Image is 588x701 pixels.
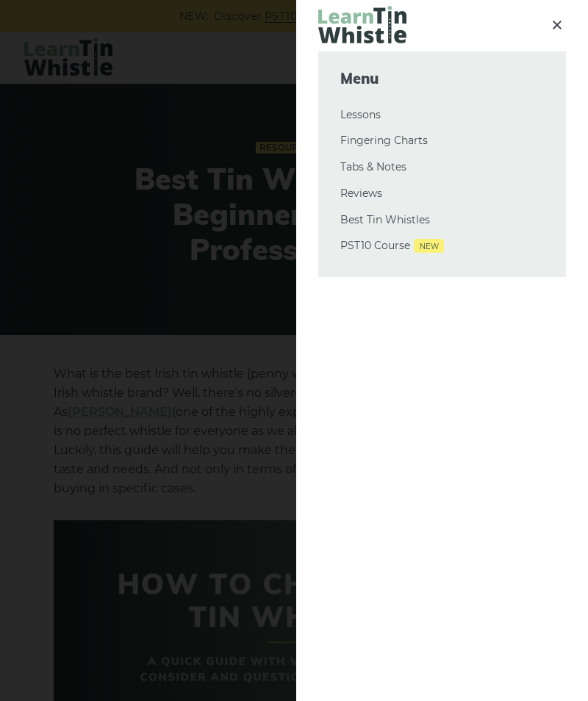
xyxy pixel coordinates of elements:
[414,239,444,253] span: New
[340,132,544,150] a: Fingering Charts
[318,6,406,43] img: LearnTinWhistle.com
[340,237,544,255] a: PST10 CourseNew
[340,68,544,89] span: Menu
[340,107,544,124] a: Lessons
[340,212,544,229] a: Best Tin Whistles
[340,159,544,176] a: Tabs & Notes
[318,29,406,47] a: LearnTinWhistle.com
[340,185,544,203] a: Reviews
